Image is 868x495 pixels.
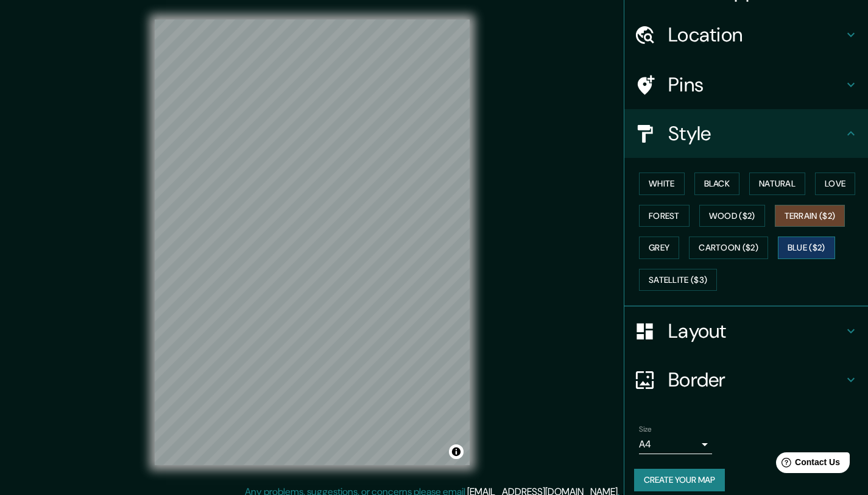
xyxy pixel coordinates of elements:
[634,469,725,491] button: Create your map
[639,269,717,291] button: Satellite ($3)
[760,447,855,482] iframe: Help widget launcher
[775,205,845,227] button: Terrain ($2)
[624,307,868,355] div: Layout
[639,424,652,435] label: Size
[624,355,868,404] div: Border
[815,173,855,195] button: Love
[668,121,844,146] h4: Style
[699,205,765,227] button: Wood ($2)
[749,173,805,195] button: Natural
[689,237,768,259] button: Cartoon ($2)
[639,173,685,195] button: White
[624,60,868,109] div: Pins
[668,23,844,47] h4: Location
[624,10,868,59] div: Location
[668,368,844,392] h4: Border
[668,73,844,97] h4: Pins
[449,444,464,459] button: Toggle attribution
[639,435,712,454] div: A4
[668,319,844,343] h4: Layout
[694,173,740,195] button: Black
[778,237,835,259] button: Blue ($2)
[155,20,470,465] canvas: Map
[639,237,679,259] button: Grey
[624,109,868,158] div: Style
[639,205,690,227] button: Forest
